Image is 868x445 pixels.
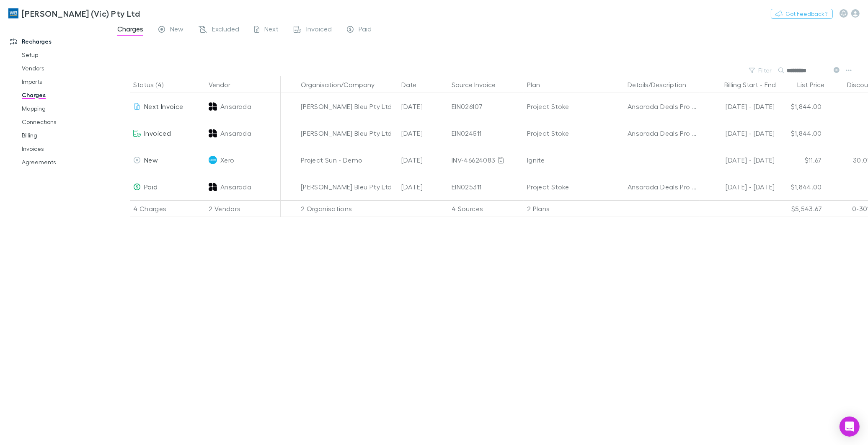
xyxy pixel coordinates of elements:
span: Paid [359,25,372,36]
div: Project Sun - Demo [301,147,395,173]
div: [DATE] - [DATE] [703,120,775,147]
button: End [765,76,776,93]
div: Ignite [527,147,621,173]
a: Billing [13,129,115,142]
span: New [170,25,183,36]
span: New [144,156,158,164]
div: $1,844.00 [775,173,825,200]
span: Invoiced [144,129,171,137]
div: [DATE] [398,93,448,120]
div: [DATE] [398,173,448,200]
button: Plan [527,76,550,93]
span: Invoiced [306,25,332,36]
img: Xero's Logo [209,156,217,164]
button: Status (4) [133,76,173,93]
div: [DATE] [398,120,448,147]
a: [PERSON_NAME] (Vic) Pty Ltd [3,3,145,23]
a: Imports [13,75,115,88]
button: Source Invoice [452,76,506,93]
img: William Buck (Vic) Pty Ltd's Logo [8,8,18,18]
div: $1,844.00 [775,93,825,120]
span: Charges [117,25,143,36]
div: Project Stoke [527,93,621,120]
div: [PERSON_NAME] Bleu Pty Ltd [301,120,395,147]
button: Organisation/Company [301,76,385,93]
div: Open Intercom Messenger [840,417,860,437]
button: Date [401,76,426,93]
span: Ansarada [220,173,251,200]
div: 4 Charges [130,200,205,217]
span: Paid [144,183,158,191]
div: INV-46624083 [452,147,520,173]
div: [DATE] - [DATE] [703,173,775,200]
div: Ansarada Deals Pro 1GB - Month to Month [628,173,696,200]
a: Charges [13,88,115,102]
img: Ansarada's Logo [209,183,217,191]
div: EIN025311 [452,173,520,200]
a: Agreements [13,155,115,169]
div: 4 Sources [448,200,524,217]
div: Ansarada Deals Pro 1GB - Month to Month [628,120,696,147]
div: $5,543.67 [775,200,825,217]
div: - [703,76,784,93]
div: $11.67 [775,147,825,173]
div: [DATE] [398,147,448,173]
button: List Price [797,76,834,93]
a: Recharges [2,35,115,48]
span: Ansarada [220,93,251,120]
span: Next [264,25,279,36]
div: $1,844.00 [775,120,825,147]
div: Ansarada Deals Pro 1GB - Month to Month [628,93,696,120]
button: Got Feedback? [771,9,833,19]
span: Ansarada [220,120,251,147]
span: Xero [220,147,234,173]
div: EIN024511 [452,120,520,147]
button: Billing Start [724,76,758,93]
div: [PERSON_NAME] Bleu Pty Ltd [301,93,395,120]
a: Connections [13,115,115,129]
div: [DATE] - [DATE] [703,147,775,173]
img: Ansarada's Logo [209,129,217,137]
div: 2 Plans [524,200,624,217]
a: Vendors [13,62,115,75]
div: [PERSON_NAME] Bleu Pty Ltd [301,173,395,200]
div: Project Stoke [527,120,621,147]
div: [DATE] - [DATE] [703,93,775,120]
a: Invoices [13,142,115,155]
img: Ansarada's Logo [209,102,217,111]
a: Mapping [13,102,115,115]
button: Details/Description [628,76,696,93]
span: Excluded [212,25,239,36]
h3: [PERSON_NAME] (Vic) Pty Ltd [22,8,140,18]
div: 2 Vendors [205,200,281,217]
button: Filter [745,65,777,75]
span: Next Invoice [144,102,183,110]
div: 2 Organisations [297,200,398,217]
div: EIN026107 [452,93,520,120]
button: Vendor [209,76,240,93]
div: Project Stoke [527,173,621,200]
a: Setup [13,48,115,62]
